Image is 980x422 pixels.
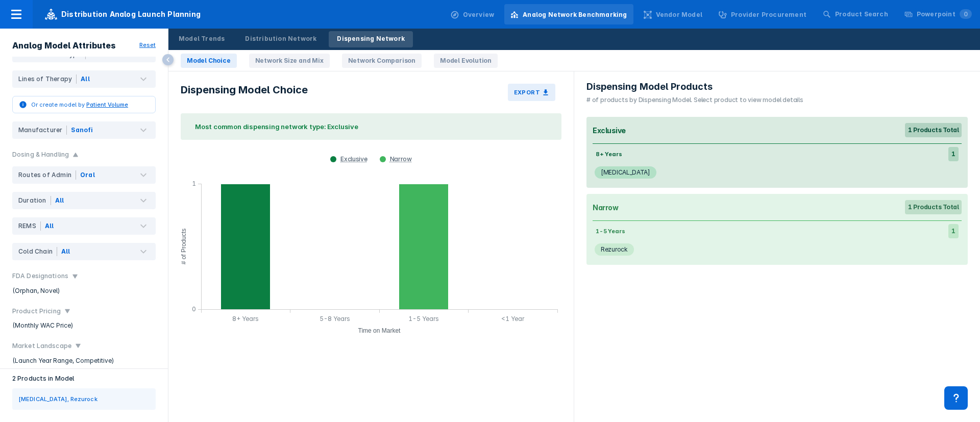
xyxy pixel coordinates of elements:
div: Powerpoint [917,10,972,19]
span: 2 Products in Model [12,375,74,382]
div: Narrow [593,203,618,212]
div: Routes of Admin [18,170,76,180]
a: Model Evolution [434,54,498,68]
button: Or create model by Patient Volume [12,96,156,113]
div: [MEDICAL_DATA], Rezurock [18,394,97,404]
div: All [55,196,64,205]
a: Provider Procurement [713,4,813,24]
span: 0 [960,9,972,19]
div: Oral [80,170,95,180]
div: Narrow [390,155,412,163]
a: Model Trends [170,31,233,47]
div: Duration [18,196,51,205]
div: 1 Products Total [905,123,962,137]
text: 1 [192,180,196,187]
div: Model Trends [179,34,225,43]
div: 1 Products Total [905,200,962,214]
a: Network Size and Mix [249,54,330,68]
button: Export [508,84,555,101]
a: Overview [445,4,501,24]
div: Lines of Therapy [18,75,77,84]
h4: Market Landscape [12,342,71,350]
p: (Orphan, Novel) [12,286,156,295]
div: Product Search [835,10,888,19]
div: 8+ Years [593,147,625,161]
div: Overview [463,10,495,19]
div: Dispensing Model Choice [175,78,314,107]
h4: Product Pricing [12,308,61,315]
div: 1 [948,147,959,161]
text: 8+ Years [232,315,259,322]
text: 5-8 Years [320,315,350,322]
div: Exclusive [593,126,626,135]
div: REMS [18,221,41,231]
h4: Analog Model Attributes [12,41,116,51]
div: # of products by Dispensing Model. Select product to view model details [586,95,803,105]
div: Analog Network Benchmarking [523,10,627,19]
text: 0 [192,305,196,313]
div: Indication+SubtypeAll [12,46,156,62]
span: Rezurock [595,243,634,256]
div: All [45,221,54,231]
a: Model Choice [181,54,237,68]
h4: Dosing & Handling [12,151,69,158]
a: Analog Network Benchmarking [504,4,633,24]
div: Vendor Model [656,10,702,19]
span: Most common dispensing network type: Exclusive [195,121,358,132]
h4: FDA Designations [12,272,68,280]
div: 1 [948,224,959,238]
text: <1 Year [501,315,525,322]
g: column chart , with 2 column series, . Y-scale minimum value is 0 , maximum value is 1. X-scale w... [175,179,568,342]
span: [MEDICAL_DATA] [595,166,656,179]
a: Vendor Model [638,4,708,24]
div: Cold Chain [18,247,57,256]
tspan: Time on Market [358,327,401,334]
div: Exclusive [340,155,367,163]
div: Sanofi [71,126,93,135]
div: Dispensing Network [337,34,405,43]
span: Or create model by [31,101,128,108]
div: All [81,75,90,84]
p: (Launch Year Range, Competitive) [12,356,156,365]
a: Distribution Network [237,31,325,47]
p: (Monthly WAC Price) [12,321,156,330]
text: 1-5 Years [408,315,439,322]
div: Provider Procurement [731,10,806,19]
span: Dispensing Model Products [586,81,713,93]
a: Dispensing Network [329,31,413,47]
div: 1-5 Years [593,225,628,238]
tspan: # of Products [180,229,187,265]
button: Reset [135,37,160,53]
a: Network Comparison [342,54,422,68]
div: Distribution Network [245,34,316,43]
span: Patient Volume [86,101,128,108]
div: All [61,247,70,256]
h3: Export [514,89,540,96]
div: Contact Support [944,386,968,410]
div: Manufacturer [18,126,67,135]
